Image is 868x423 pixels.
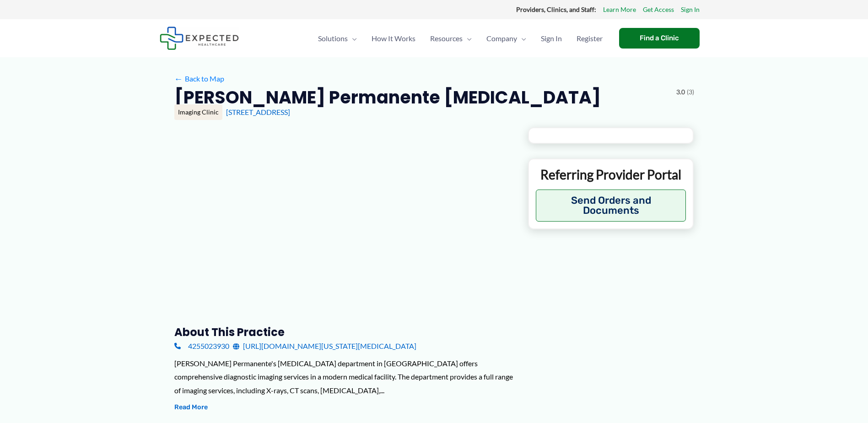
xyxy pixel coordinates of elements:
[517,22,526,54] span: Menu Toggle
[534,22,569,54] a: Sign In
[619,28,700,49] a: Find a Clinic
[233,339,416,353] a: [URL][DOMAIN_NAME][US_STATE][MEDICAL_DATA]
[569,22,610,54] a: Register
[174,325,513,339] h3: About this practice
[174,74,183,83] span: ←
[174,339,229,353] a: 4255023930
[536,166,686,183] p: Referring Provider Portal
[676,86,685,98] span: 3.0
[174,402,208,413] button: Read More
[577,22,603,54] span: Register
[479,22,534,54] a: CompanyMenu Toggle
[687,86,694,98] span: (3)
[311,22,610,54] nav: Primary Site Navigation
[486,22,517,54] span: Company
[681,4,700,16] a: Sign In
[516,5,596,13] strong: Providers, Clinics, and Staff:
[174,72,224,86] a: ←Back to Map
[226,108,290,116] a: [STREET_ADDRESS]
[603,4,636,16] a: Learn More
[311,22,364,54] a: SolutionsMenu Toggle
[174,86,601,108] h2: [PERSON_NAME] Permanente [MEDICAL_DATA]
[541,22,562,54] span: Sign In
[536,190,686,222] button: Send Orders and Documents
[430,22,463,54] span: Resources
[318,22,348,54] span: Solutions
[160,27,239,50] img: Expected Healthcare Logo - side, dark font, small
[174,104,222,120] div: Imaging Clinic
[348,22,357,54] span: Menu Toggle
[423,22,479,54] a: ResourcesMenu Toggle
[364,22,423,54] a: How It Works
[643,4,674,16] a: Get Access
[463,22,472,54] span: Menu Toggle
[174,357,513,397] div: [PERSON_NAME] Permanente's [MEDICAL_DATA] department in [GEOGRAPHIC_DATA] offers comprehensive di...
[372,22,415,54] span: How It Works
